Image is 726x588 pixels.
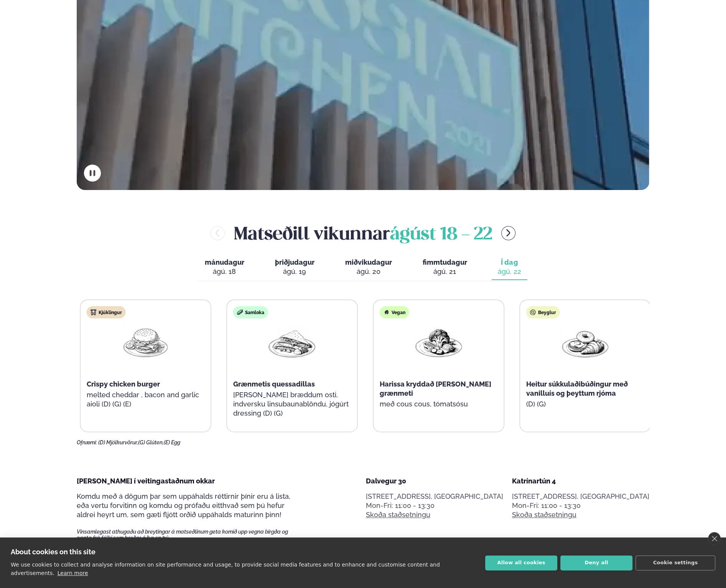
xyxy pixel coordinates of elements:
div: Katrínartún 4 [512,477,649,486]
div: ágú. 20 [345,267,392,276]
span: Í dag [498,258,521,267]
button: Í dag ágú. 22 [492,255,527,280]
strong: About cookies on this site [11,548,95,556]
h2: Matseðill vikunnar [234,221,492,246]
span: Grænmetis quessadillas [233,380,315,388]
button: Allow all cookies [485,555,557,570]
button: Deny all [560,555,632,570]
span: fimmtudagur [423,258,467,266]
span: mánudagur [205,258,244,266]
div: Beyglur [526,306,560,318]
img: Quesadilla.png [268,324,317,360]
div: ágú. 18 [205,267,244,276]
div: ágú. 19 [275,267,314,276]
button: menu-btn-left [211,226,225,240]
img: chicken.svg [91,309,97,315]
img: Vegan.png [414,324,463,360]
span: (E) Egg [164,439,180,446]
img: Hamburger.png [121,324,170,360]
img: sandwich-new-16px.svg [237,309,243,315]
div: Dalvegur 30 [366,477,503,486]
span: [PERSON_NAME] í veitingastaðnum okkar [77,477,215,485]
button: miðvikudagur ágú. 20 [339,255,398,280]
span: Vinsamlegast athugaðu að breytingar á matseðlinum geta komið upp vegna birgða og panta frá fólki ... [77,529,301,541]
span: ágúst 18 - 22 [390,226,492,243]
a: close [708,532,721,545]
img: Croissant.png [561,324,610,360]
img: bagle-new-16px.svg [530,309,536,315]
span: Crispy chicken burger [87,380,160,388]
span: Heitur súkkulaðibúðingur með vanilluís og þeyttum rjóma [526,380,628,397]
span: (D) Mjólkurvörur, [98,439,138,446]
div: Samloka [233,306,268,318]
p: melted cheddar , bacon and garlic aioli (D) (G) (E) [87,390,205,409]
a: Skoða staðsetningu [366,510,430,519]
p: [STREET_ADDRESS], [GEOGRAPHIC_DATA] [512,492,649,501]
p: (D) (G) [526,400,644,409]
div: Kjúklingur [87,306,126,318]
span: miðvikudagur [345,258,392,266]
div: Mon-Fri: 11:00 - 13:30 [366,501,503,510]
button: Cookie settings [635,555,715,570]
div: ágú. 22 [498,267,521,276]
span: Komdu með á dögum þar sem uppáhalds réttirnir þínir eru á lista, eða vertu forvitinn og komdu og ... [77,492,290,519]
button: mánudagur ágú. 18 [199,255,250,280]
span: Ofnæmi: [77,439,97,446]
span: (G) Glúten, [138,439,164,446]
span: Harissa kryddað [PERSON_NAME] grænmeti [380,380,491,397]
p: með cous cous, tómatsósu [380,400,498,409]
img: Vegan.svg [384,309,390,315]
span: þriðjudagur [275,258,314,266]
div: ágú. 21 [423,267,467,276]
button: þriðjudagur ágú. 19 [269,255,321,280]
p: We use cookies to collect and analyse information on site performance and usage, to provide socia... [11,562,440,576]
a: Skoða staðsetningu [512,510,576,519]
button: fimmtudagur ágú. 21 [417,255,473,280]
button: menu-btn-right [501,226,515,240]
p: [PERSON_NAME] bræddum osti, indversku linsubaunablöndu, jógúrt dressing (D) (G) [233,390,351,418]
a: Learn more [58,570,88,576]
div: Vegan [380,306,409,318]
div: Mon-Fri: 11:00 - 13:30 [512,501,649,510]
p: [STREET_ADDRESS], [GEOGRAPHIC_DATA] [366,492,503,501]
